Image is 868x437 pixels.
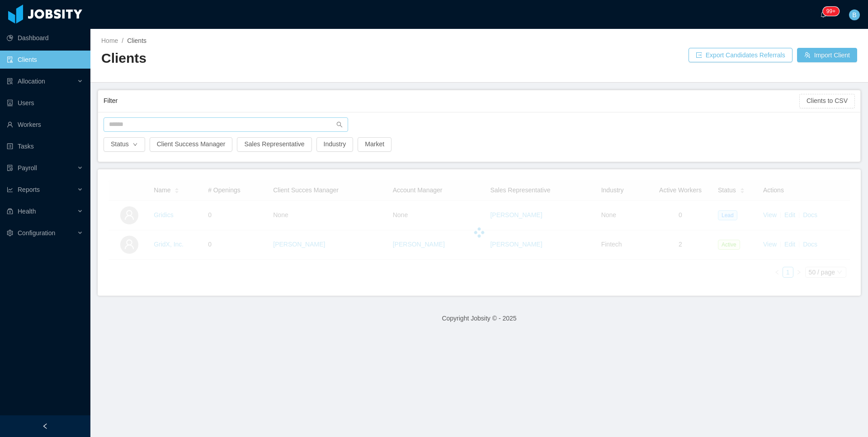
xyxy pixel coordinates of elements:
i: icon: setting [7,230,13,236]
i: icon: search [336,121,343,128]
footer: Copyright Jobsity © - 2025 [90,303,868,334]
a: icon: auditClients [7,51,83,69]
span: Payroll [18,164,37,172]
span: / [122,37,123,44]
a: Home [101,37,118,44]
span: Health [18,208,36,215]
button: Market [358,137,392,152]
span: Clients [127,37,146,44]
button: Clients to CSV [799,94,855,108]
div: Filter [104,93,799,109]
button: icon: exportExport Candidates Referrals [689,48,793,62]
a: icon: robotUsers [7,94,83,112]
span: Allocation [18,78,45,85]
h2: Clients [101,49,479,68]
button: Client Success Manager [150,137,233,152]
sup: 245 [823,7,839,16]
i: icon: file-protect [7,165,13,171]
button: icon: usergroup-addImport Client [797,48,857,62]
i: icon: line-chart [7,186,13,193]
i: icon: solution [7,78,13,84]
a: icon: pie-chartDashboard [7,29,83,47]
span: B [852,9,856,20]
span: Configuration [18,229,55,237]
button: Statusicon: down [104,137,145,152]
button: Sales Representative [237,137,311,152]
i: icon: medicine-box [7,208,13,214]
a: icon: userWorkers [7,116,83,134]
a: icon: profileTasks [7,137,83,155]
span: Reports [18,186,40,193]
i: icon: bell [820,11,826,18]
button: Industry [316,137,354,152]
